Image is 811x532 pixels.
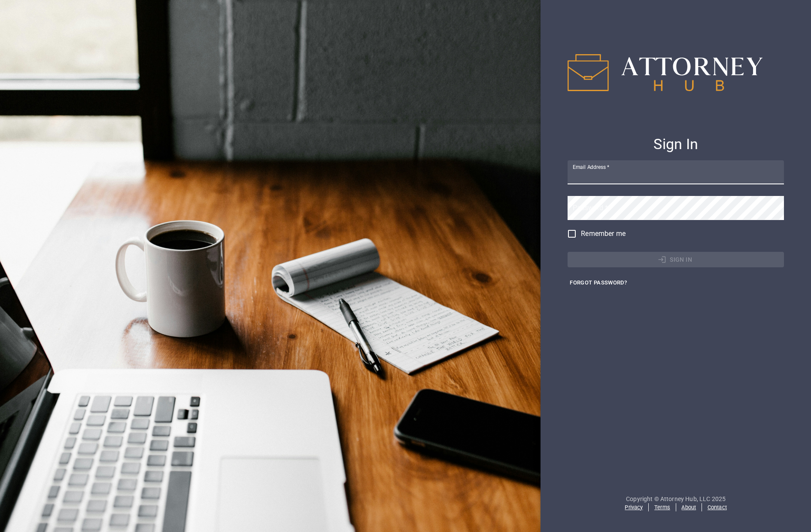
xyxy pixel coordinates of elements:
h4: Sign In [568,135,784,153]
a: About [681,504,696,511]
p: Copyright © Attorney Hub, LLC 2025 [568,495,784,503]
a: Privacy [625,504,643,511]
img: IPAH logo [568,54,762,91]
a: Terms [654,504,670,511]
label: Email Address [573,163,609,171]
button: Forgot Password? [568,276,629,290]
span: Remember me [581,229,626,239]
a: Contact [708,504,727,511]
